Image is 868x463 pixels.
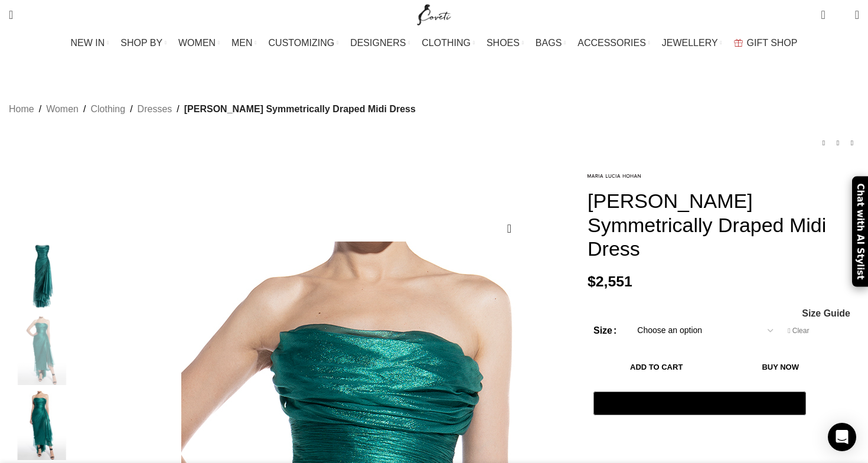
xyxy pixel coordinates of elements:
span: JEWELLERY [662,37,718,48]
h1: [PERSON_NAME] Symmetrically Draped Midi Dress [588,189,859,261]
span: $ [588,273,596,289]
a: NEW IN [71,31,109,55]
a: MEN [231,31,256,55]
a: ACCESSORIES [577,31,650,55]
div: 1 / 5 [6,242,78,317]
div: 2 / 5 [6,317,78,392]
a: GIFT SHOP [734,31,798,55]
a: SHOES [487,31,524,55]
img: Maria Lucia Hohan gown [6,242,78,311]
span: CLOTHING [422,37,471,48]
span: 0 [837,12,846,21]
button: Add to cart [593,355,719,380]
span: [PERSON_NAME] Symmetrically Draped Midi Dress [184,102,416,117]
a: JEWELLERY [662,31,722,55]
a: Site logo [415,9,454,19]
button: Pay with GPay [593,392,806,415]
span: MEN [231,37,253,48]
span: ACCESSORIES [577,37,646,48]
a: Home [9,102,34,117]
span: SHOP BY [120,37,162,48]
a: Next product [845,136,859,150]
div: My Wishlist [834,3,846,27]
a: CUSTOMIZING [269,31,339,55]
a: DESIGNERS [350,31,410,55]
span: SHOES [487,37,520,48]
div: Main navigation [3,31,865,55]
span: NEW IN [71,37,105,48]
span: WOMEN [178,37,216,48]
a: Previous product [817,136,831,150]
bdi: 2,551 [588,273,632,289]
button: Buy now [725,355,836,380]
a: WOMEN [178,31,220,55]
span: 0 [822,6,831,15]
a: BAGS [536,31,566,55]
a: CLOTHING [422,31,475,55]
label: Size [593,323,616,338]
a: SHOP BY [120,31,167,55]
a: Search [3,3,19,27]
a: Women [46,102,79,117]
span: GIFT SHOP [747,37,798,48]
a: Dresses [138,102,172,117]
img: GiftBag [734,39,743,47]
img: Maria Lucia Hohan [588,174,641,178]
img: Maria Lucia Hohan Dresses [6,317,78,386]
iframe: Secure express checkout frame [591,422,808,450]
nav: Breadcrumb [9,102,416,117]
a: Clothing [90,102,125,117]
a: Clear options [788,326,809,336]
a: Size Guide [801,309,850,318]
span: Size Guide [802,309,850,318]
span: CUSTOMIZING [269,37,335,48]
img: Maria Lucia Hohan dress [6,391,78,460]
a: 0 [815,3,831,27]
div: Open Intercom Messenger [828,423,856,451]
span: DESIGNERS [350,37,406,48]
span: BAGS [536,37,562,48]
